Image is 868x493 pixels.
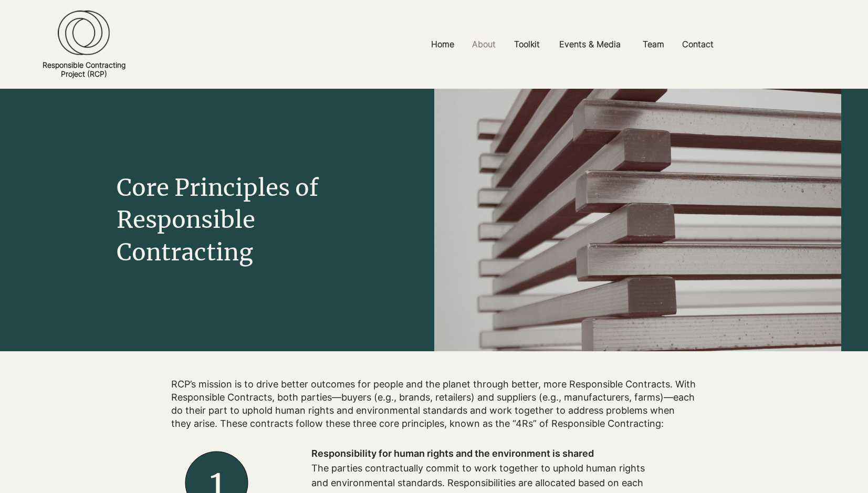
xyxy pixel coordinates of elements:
p: Team [637,33,670,56]
a: Team [635,33,674,56]
a: Responsible ContractingProject (RCP) [43,60,126,78]
img: pexels-noahdwilke-68725_edited.jpg [434,89,841,351]
a: Home [423,33,464,56]
p: Home [426,33,459,56]
a: Toolkit [506,33,551,56]
a: Contact [674,33,725,56]
p: Contact [677,33,719,56]
a: About [464,33,506,56]
span: Responsibility for human rights and the environment is shared [311,448,594,459]
h1: Core Principles of Responsible Contracting [117,172,352,269]
a: Events & Media [551,33,635,56]
p: Toolkit [509,33,545,56]
nav: Site [308,33,841,56]
h2: RCP’s mission is to drive better outcomes for people and the planet through better, more Responsi... [171,377,696,431]
p: About [467,33,501,56]
p: Events & Media [554,33,626,56]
